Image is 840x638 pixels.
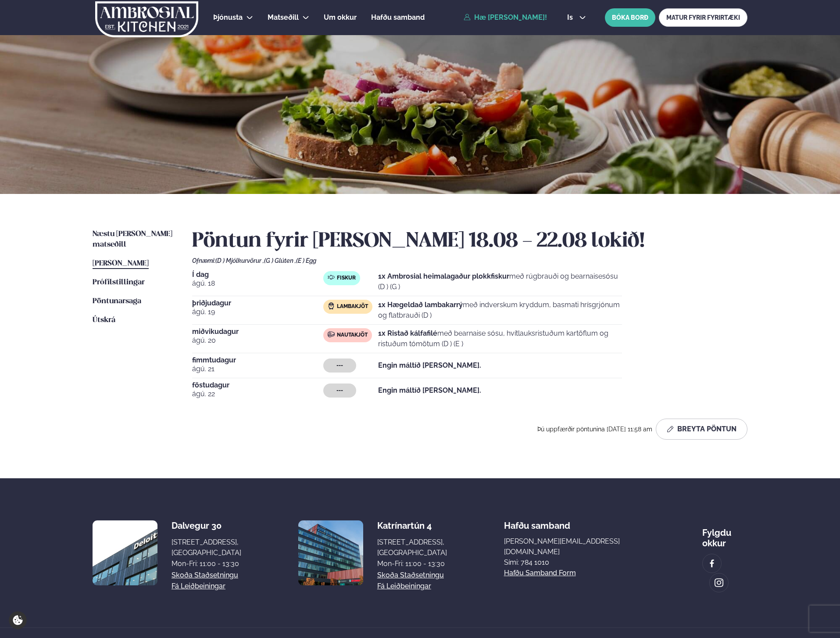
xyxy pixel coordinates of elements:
[378,272,509,280] strong: 1x Ambrosial heimalagaður plokkfiskur
[172,581,225,591] a: Fá leiðbeiningar
[377,581,431,591] a: Fá leiðbeiningar
[93,316,115,324] span: Útskrá
[377,559,447,569] div: Mon-Fri: 11:00 - 13:30
[268,13,299,22] span: Matseðill
[504,557,645,568] p: Sími: 784 1010
[702,520,747,548] div: Fylgdu okkur
[298,520,363,585] img: image alt
[377,520,447,531] div: Katrínartún 4
[215,257,264,264] span: (D ) Mjólkurvörur ,
[378,301,463,309] strong: 1x Hægeldað lambakarrý
[378,271,622,292] p: með rúgbrauði og bearnaisesósu (D ) (G )
[192,335,323,346] span: ágú. 20
[268,12,299,23] a: Matseðill
[371,12,425,23] a: Hafðu samband
[93,260,149,267] span: [PERSON_NAME]
[659,8,747,27] a: MATUR FYRIR FYRIRTÆKI
[192,364,323,374] span: ágú. 21
[192,278,323,289] span: ágú. 18
[93,297,141,305] span: Pöntunarsaga
[328,274,335,281] img: fish.svg
[172,520,241,531] div: Dalvegur 30
[94,1,199,37] img: logo
[567,14,575,21] span: is
[707,559,717,569] img: image alt
[377,537,447,558] div: [STREET_ADDRESS], [GEOGRAPHIC_DATA]
[93,315,115,326] a: Útskrá
[296,257,316,264] span: (E ) Egg
[710,573,728,592] a: image alt
[378,328,622,349] p: með bearnaise sósu, hvítlauksristuðum kartöflum og ristuðum tómötum (D ) (E )
[328,302,335,309] img: Lamb.svg
[328,331,335,338] img: beef.svg
[714,578,724,588] img: image alt
[378,361,481,369] strong: Engin máltíð [PERSON_NAME].
[605,8,655,27] button: BÓKA BORÐ
[336,387,343,394] span: ---
[192,357,323,364] span: fimmtudagur
[378,300,622,321] p: með indverskum kryddum, basmati hrísgrjónum og flatbrauði (D )
[264,257,296,264] span: (G ) Glúten ,
[93,296,141,307] a: Pöntunarsaga
[337,332,368,339] span: Nautakjöt
[93,229,175,250] a: Næstu [PERSON_NAME] matseðill
[93,277,145,288] a: Prófílstillingar
[537,426,652,433] span: Þú uppfærðir pöntunina [DATE] 11:58 am
[378,329,437,337] strong: 1x Ristað kálfafilé
[464,14,547,22] a: Hæ [PERSON_NAME]!
[213,13,243,22] span: Þjónusta
[337,303,368,310] span: Lambakjöt
[192,300,323,307] span: þriðjudagur
[9,611,27,629] a: Cookie settings
[93,520,157,585] img: image alt
[192,328,323,335] span: miðvikudagur
[504,513,570,531] span: Hafðu samband
[504,568,576,578] a: Hafðu samband form
[172,537,241,558] div: [STREET_ADDRESS], [GEOGRAPHIC_DATA]
[93,230,172,248] span: Næstu [PERSON_NAME] matseðill
[377,570,444,581] a: Skoða staðsetningu
[371,13,425,22] span: Hafðu samband
[192,257,747,264] div: Ofnæmi:
[172,559,241,569] div: Mon-Fri: 11:00 - 13:30
[656,419,747,440] button: Breyta Pöntun
[213,12,243,23] a: Þjónusta
[192,307,323,317] span: ágú. 19
[703,554,721,573] a: image alt
[560,14,593,21] button: is
[172,570,238,581] a: Skoða staðsetningu
[336,362,343,369] span: ---
[324,13,357,22] span: Um okkur
[192,382,323,389] span: föstudagur
[192,271,323,278] span: Í dag
[378,386,481,394] strong: Engin máltíð [PERSON_NAME].
[324,12,357,23] a: Um okkur
[504,536,645,557] a: [PERSON_NAME][EMAIL_ADDRESS][DOMAIN_NAME]
[337,275,356,282] span: Fiskur
[192,389,323,399] span: ágú. 22
[93,258,149,269] a: [PERSON_NAME]
[93,279,145,286] span: Prófílstillingar
[192,229,747,254] h2: Pöntun fyrir [PERSON_NAME] 18.08 - 22.08 lokið!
